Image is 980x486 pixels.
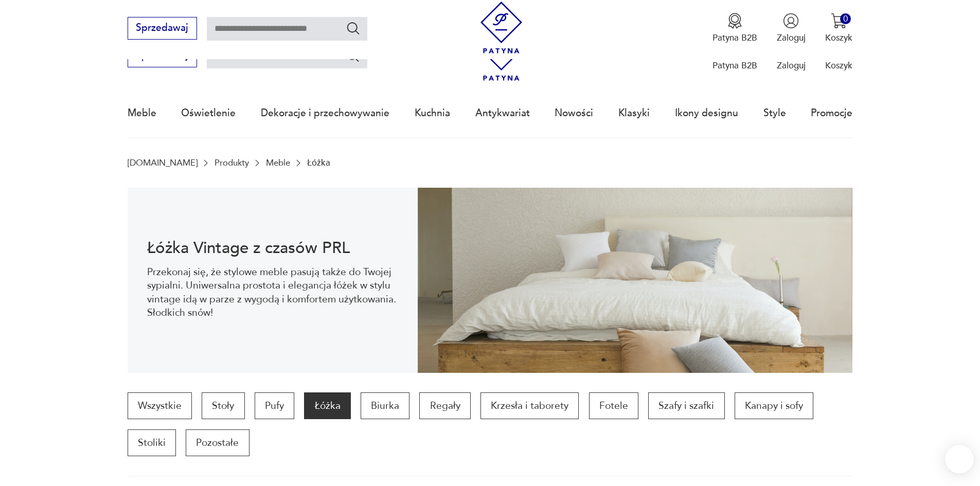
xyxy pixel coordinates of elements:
a: Meble [128,89,156,137]
div: 0 [840,13,851,24]
button: Sprzedawaj [128,17,197,40]
a: Łóżka [304,392,350,419]
a: Pozostałe [186,429,249,456]
p: Łóżka [307,158,330,168]
a: Antykwariat [475,89,530,137]
a: Sprzedawaj [128,52,197,61]
button: Zaloguj [777,13,806,44]
a: Fotele [589,392,638,419]
button: Szukaj [346,21,361,35]
a: Sprzedawaj [128,25,197,33]
a: Biurka [361,392,409,419]
a: Regały [419,392,470,419]
button: Szukaj [346,48,361,63]
img: Patyna - sklep z meblami i dekoracjami vintage [475,2,527,53]
a: Produkty [215,158,249,168]
a: Kanapy i sofy [735,392,813,419]
a: Nowości [555,89,593,137]
a: Szafy i szafki [648,392,724,419]
img: Ikona medalu [727,13,743,29]
h1: Łóżka Vintage z czasów PRL [147,241,398,256]
a: Promocje [811,89,852,137]
p: Zaloguj [777,32,806,44]
a: Stoliki [128,429,176,456]
a: Pufy [255,392,294,419]
a: Krzesła i taborety [480,392,579,419]
button: 0Koszyk [825,13,852,44]
a: Wszystkie [128,392,192,419]
a: Klasyki [618,89,650,137]
p: Patyna B2B [712,32,757,44]
a: Meble [266,158,290,168]
p: Przekonaj się, że stylowe meble pasują także do Twojej sypialni. Uniwersalna prostota i elegancja... [147,265,398,320]
p: Koszyk [825,32,852,44]
a: Style [763,89,786,137]
a: [DOMAIN_NAME] [128,158,198,168]
img: Ikona koszyka [831,13,847,29]
img: 2ae03b4a53235da2107dc325ac1aff74.jpg [418,188,853,373]
img: Ikonka użytkownika [783,13,799,29]
p: Koszyk [825,60,852,71]
iframe: Smartsupp widget button [945,445,974,474]
a: Ikona medaluPatyna B2B [712,13,757,44]
a: Kuchnia [415,89,450,137]
p: Patyna B2B [712,60,757,71]
p: Zaloguj [777,60,806,71]
button: Patyna B2B [712,13,757,44]
a: Ikony designu [675,89,738,137]
a: Dekoracje i przechowywanie [261,89,389,137]
a: Oświetlenie [181,89,236,137]
a: Stoły [202,392,244,419]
